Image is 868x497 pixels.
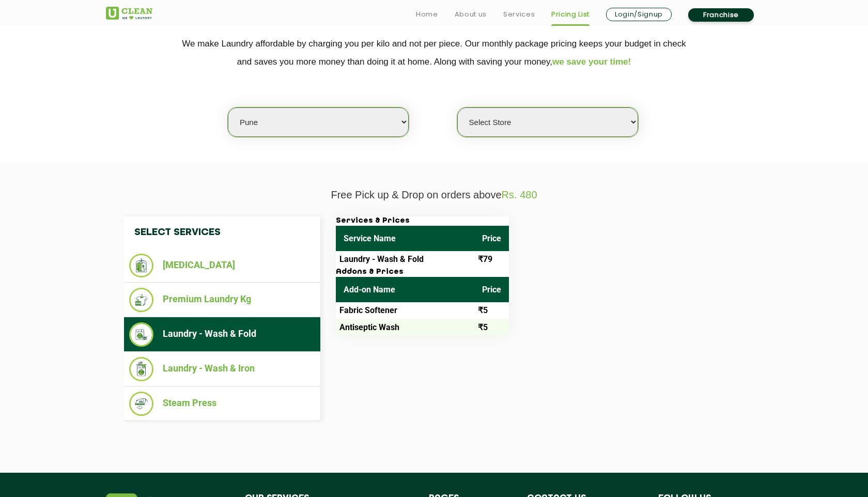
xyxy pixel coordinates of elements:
th: Price [474,226,509,251]
img: Steam Press [129,392,153,416]
img: Dry Cleaning [129,254,153,277]
li: Steam Press [129,392,315,416]
td: ₹5 [474,319,509,335]
li: Laundry - Wash & Iron [129,357,315,381]
span: Rs. 480 [502,189,537,200]
th: Add-on Name [336,277,474,302]
img: Laundry - Wash & Fold [129,322,153,347]
p: Free Pick up & Drop on orders above [106,189,762,201]
p: We make Laundry affordable by charging you per kilo and not per piece. Our monthly package pricin... [106,35,762,71]
h4: Select Services [124,216,320,248]
th: Price [474,277,509,302]
td: ₹79 [474,251,509,268]
td: ₹5 [474,302,509,319]
li: [MEDICAL_DATA] [129,254,315,277]
img: UClean Laundry and Dry Cleaning [106,7,152,20]
li: Premium Laundry Kg [129,288,315,312]
a: Franchise [688,8,754,22]
a: Pricing List [551,8,590,21]
h3: Addons & Prices [336,268,509,277]
a: Login/Signup [606,8,672,21]
td: Antiseptic Wash [336,319,474,335]
img: Laundry - Wash & Iron [129,357,153,381]
li: Laundry - Wash & Fold [129,322,315,347]
td: Fabric Softener [336,302,474,319]
td: Laundry - Wash & Fold [336,251,474,268]
a: About us [455,8,487,21]
span: we save your time! [552,57,631,67]
h3: Services & Prices [336,216,509,226]
a: Home [416,8,438,21]
a: Services [503,8,535,21]
img: Premium Laundry Kg [129,288,153,312]
th: Service Name [336,226,474,251]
